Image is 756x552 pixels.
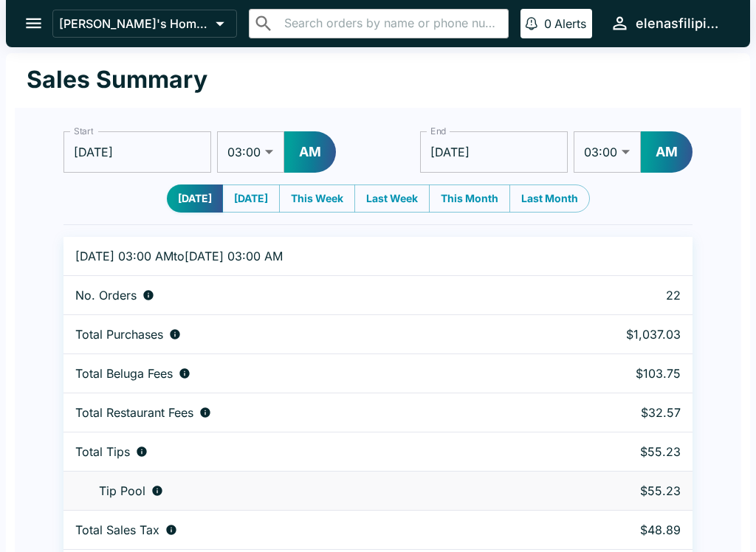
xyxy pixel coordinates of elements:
[75,405,193,420] p: Total Restaurant Fees
[75,444,521,459] div: Combined individual and pooled tips
[545,288,681,303] p: 22
[545,522,681,537] p: $48.89
[59,16,210,31] p: [PERSON_NAME]'s Home of the Finest Filipino Foods
[354,184,430,213] button: Last Week
[544,16,551,31] p: 0
[75,405,521,420] div: Fees paid by diners to restaurant
[63,131,211,173] input: Choose date, selected date is Oct 12, 2025
[545,405,681,420] p: $32.57
[75,366,173,381] p: Total Beluga Fees
[641,131,693,173] button: AM
[430,125,447,137] label: End
[27,65,207,94] h1: Sales Summary
[75,522,159,537] p: Total Sales Tax
[636,15,726,32] div: elenasfilipinofoods
[429,184,510,213] button: This Month
[75,483,521,498] div: Tips unclaimed by a waiter
[75,327,163,342] p: Total Purchases
[15,4,52,42] button: open drawer
[545,366,681,381] p: $103.75
[75,288,521,303] div: Number of orders placed
[509,184,590,213] button: Last Month
[604,7,732,39] button: elenasfilipinofoods
[75,522,521,537] div: Sales tax paid by diners
[545,444,681,459] p: $55.23
[222,184,280,213] button: [DATE]
[75,249,521,263] p: [DATE] 03:00 AM to [DATE] 03:00 AM
[75,366,521,381] div: Fees paid by diners to Beluga
[75,444,130,459] p: Total Tips
[167,184,223,213] button: [DATE]
[74,125,93,137] label: Start
[545,483,681,498] p: $55.23
[75,327,521,342] div: Aggregate order subtotals
[52,10,237,38] button: [PERSON_NAME]'s Home of the Finest Filipino Foods
[99,483,145,498] p: Tip Pool
[279,184,355,213] button: This Week
[554,16,586,31] p: Alerts
[75,288,137,303] p: No. Orders
[280,13,502,34] input: Search orders by name or phone number
[420,131,568,173] input: Choose date, selected date is Oct 13, 2025
[545,327,681,342] p: $1,037.03
[284,131,336,173] button: AM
